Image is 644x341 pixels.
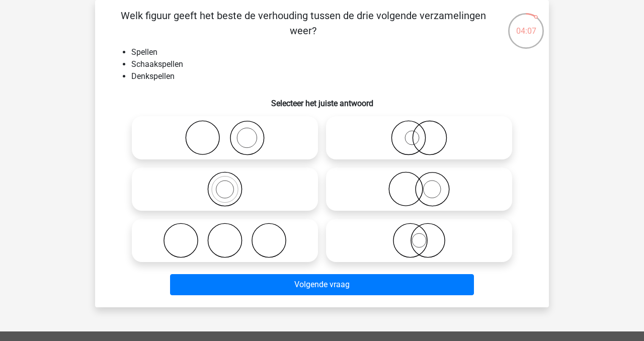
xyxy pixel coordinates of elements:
[507,12,545,37] div: 04:07
[111,91,533,108] h6: Selecteer het juiste antwoord
[131,46,533,58] li: Spellen
[170,274,474,295] button: Volgende vraag
[131,58,533,70] li: Schaakspellen
[131,70,533,82] li: Denkspellen
[111,8,495,38] p: Welk figuur geeft het beste de verhouding tussen de drie volgende verzamelingen weer?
